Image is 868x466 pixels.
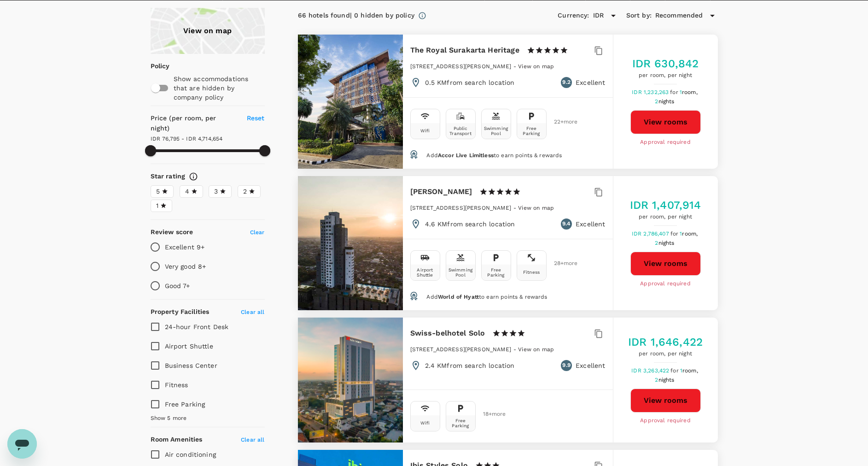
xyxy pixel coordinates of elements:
[630,252,701,276] button: View rooms
[631,367,670,374] span: IDR 3,263,422
[438,294,479,300] span: World of Hyatt
[156,187,160,196] span: 5
[513,346,518,353] span: -
[426,294,547,300] span: Add to earn points & rewards
[165,323,229,330] span: 24-hour Front Desk
[151,61,157,71] p: Policy
[670,89,679,95] span: for
[519,126,544,136] div: Free Parking
[670,230,680,237] span: for
[658,98,675,105] span: nights
[189,172,198,181] svg: Star ratings are awarded to properties to represent the quality of services, facilities, and amen...
[156,201,158,211] span: 1
[632,230,670,237] span: IDR 2,786,407
[165,281,190,290] p: Good 7+
[518,63,554,70] span: View on map
[658,240,675,246] span: nights
[680,89,699,95] span: 1
[518,346,554,353] span: View on map
[174,74,264,102] p: Show accommodations that are hidden by company policy
[518,205,554,211] span: View on map
[426,152,562,159] span: Add to earn points & rewards
[680,230,699,237] span: 1
[413,267,438,277] div: Airport Shuttle
[410,346,511,353] span: [STREET_ADDRESS][PERSON_NAME]
[241,437,264,443] span: Clear all
[576,219,605,229] p: Excellent
[562,78,570,87] span: 9.2
[425,219,515,229] p: 4.6 KM from search location
[448,418,473,428] div: Free Parking
[410,327,485,340] h6: Swiss-belhotel Solo
[243,187,247,196] span: 2
[425,361,515,370] p: 2.4 KM from search location
[250,229,265,236] span: Clear
[151,8,265,54] a: View on map
[518,345,554,353] a: View on map
[558,11,589,21] h6: Currency :
[247,114,265,122] span: Reset
[185,187,189,196] span: 4
[410,205,511,211] span: [STREET_ADDRESS][PERSON_NAME]
[655,98,676,105] span: 2
[628,349,703,359] span: per room, per night
[214,187,218,196] span: 3
[165,242,205,252] p: Excellent 9+
[298,11,414,21] div: 66 hotels found | 0 hidden by policy
[151,414,187,423] span: Show 5 more
[632,56,699,71] h5: IDR 630,842
[630,198,701,212] h5: IDR 1,407,914
[632,89,670,95] span: IDR 1,232,263
[165,451,216,458] span: Air conditioning
[562,219,571,229] span: 9.4
[576,361,605,370] p: Excellent
[518,62,554,70] a: View on map
[640,416,691,425] span: Approval required
[151,113,236,134] h6: Price (per room, per night)
[682,89,698,95] span: room,
[630,212,701,222] span: per room, per night
[425,78,515,87] p: 0.5 KM from search location
[420,128,430,133] div: Wifi
[410,44,519,57] h6: The Royal Surakarta Heritage
[410,185,472,198] h6: [PERSON_NAME]
[680,367,699,374] span: 1
[630,110,701,134] button: View rooms
[554,119,568,125] span: 22 + more
[655,11,703,21] span: Recommended
[607,9,620,22] button: Open
[483,411,497,417] span: 18 + more
[448,267,473,277] div: Swimming Pool
[632,71,699,80] span: per room, per night
[165,262,206,271] p: Very good 8+
[420,420,430,425] div: Wifi
[410,63,511,70] span: [STREET_ADDRESS][PERSON_NAME]
[151,227,193,237] h6: Review score
[151,171,186,182] h6: Star rating
[165,342,213,350] span: Airport Shuttle
[448,126,473,136] div: Public Transport
[655,240,676,246] span: 2
[682,230,698,237] span: room,
[7,429,37,459] iframe: Button to launch messaging window, conversation in progress
[628,335,703,349] h5: IDR 1,646,422
[241,309,264,315] span: Clear all
[576,78,605,87] p: Excellent
[151,307,210,317] h6: Property Facilities
[658,377,675,383] span: nights
[626,11,652,21] h6: Sort by :
[554,260,568,266] span: 28 + more
[165,362,217,369] span: Business Center
[640,138,691,147] span: Approval required
[513,63,518,70] span: -
[151,435,203,445] h6: Room Amenities
[630,389,701,413] button: View rooms
[640,279,691,289] span: Approval required
[484,126,509,136] div: Swimming Pool
[165,401,205,408] span: Free Parking
[165,381,188,389] span: Fitness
